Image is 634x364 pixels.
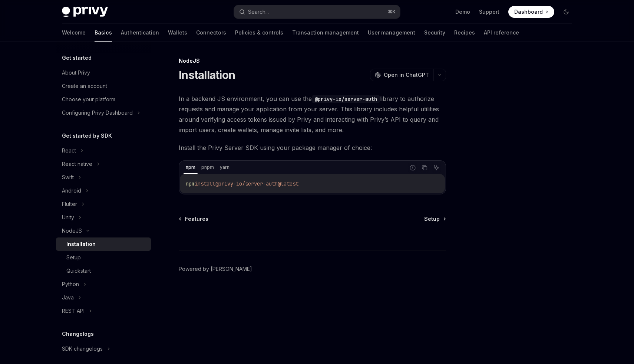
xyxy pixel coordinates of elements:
[62,82,107,91] div: Create an account
[455,8,470,16] a: Demo
[62,280,79,289] div: Python
[62,226,82,235] div: NodeJS
[62,108,133,117] div: Configuring Privy Dashboard
[560,6,572,18] button: Toggle dark mode
[424,215,445,223] a: Setup
[199,163,216,172] div: pnpm
[66,240,96,249] div: Installation
[185,215,208,223] span: Features
[179,142,446,153] span: Install the Privy Server SDK using your package manager of choice:
[62,95,115,104] div: Choose your platform
[62,213,74,222] div: Unity
[388,9,396,15] span: ⌘ K
[235,24,283,42] a: Policies & controls
[432,163,441,173] button: Ask AI
[62,7,108,17] img: dark logo
[218,163,232,172] div: yarn
[484,24,519,42] a: API reference
[179,215,208,223] a: Features
[62,53,92,62] h5: Get started
[179,57,446,65] div: NodeJS
[179,68,235,82] h1: Installation
[62,329,94,338] h5: Changelogs
[370,69,433,81] button: Open in ChatGPT
[66,266,91,275] div: Quickstart
[179,94,446,135] span: In a backend JS environment, you can use the library to authorize requests and manage your applic...
[424,24,445,42] a: Security
[168,24,187,42] a: Wallets
[66,253,81,262] div: Setup
[62,186,81,195] div: Android
[215,180,298,187] span: @privy-io/server-auth@latest
[292,24,359,42] a: Transaction management
[408,163,417,173] button: Report incorrect code
[62,173,74,182] div: Swift
[248,7,269,16] div: Search...
[196,24,226,42] a: Connectors
[56,93,151,106] a: Choose your platform
[62,200,77,209] div: Flutter
[62,68,90,77] div: About Privy
[424,215,440,223] span: Setup
[56,264,151,278] a: Quickstart
[62,344,103,353] div: SDK changelogs
[62,146,76,155] div: React
[56,251,151,264] a: Setup
[368,24,415,42] a: User management
[420,163,429,173] button: Copy the contents from the code block
[454,24,475,42] a: Recipes
[62,306,85,315] div: REST API
[56,66,151,79] a: About Privy
[312,95,380,103] code: @privy-io/server-auth
[62,160,92,168] div: React native
[195,180,215,187] span: install
[62,24,86,42] a: Welcome
[62,293,74,302] div: Java
[56,79,151,93] a: Create an account
[62,131,112,140] h5: Get started by SDK
[56,237,151,251] a: Installation
[186,180,195,187] span: npm
[121,24,159,42] a: Authentication
[234,5,400,19] button: Search...⌘K
[514,8,543,16] span: Dashboard
[479,8,499,16] a: Support
[184,163,198,172] div: npm
[179,265,252,273] a: Powered by [PERSON_NAME]
[508,6,554,18] a: Dashboard
[384,71,429,79] span: Open in ChatGPT
[95,24,112,42] a: Basics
